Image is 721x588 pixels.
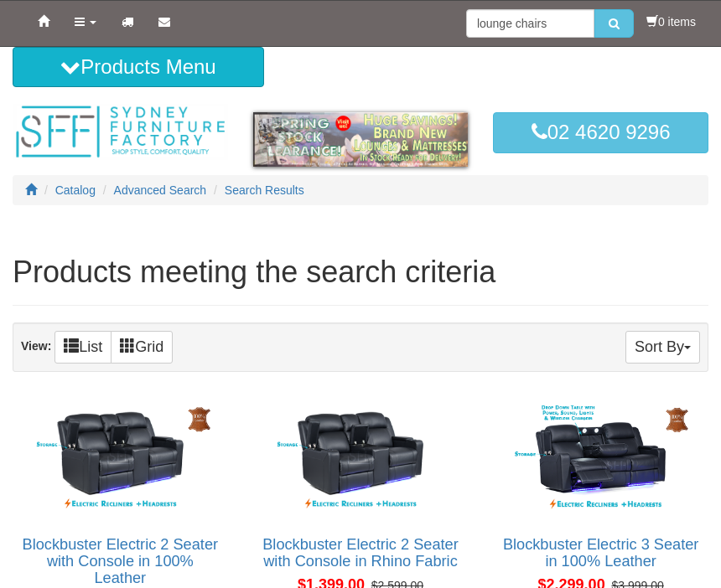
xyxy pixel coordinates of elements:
button: Products Menu [13,47,264,87]
a: Blockbuster Electric 2 Seater with Console in Rhino Fabric [262,536,459,570]
img: Blockbuster Electric 3 Seater in 100% Leather [502,398,699,519]
a: 02 4620 9296 [493,112,708,152]
a: Advanced Search [114,183,207,197]
input: Site search [466,9,594,38]
button: Sort By [625,331,700,364]
a: Blockbuster Electric 2 Seater with Console in 100% Leather [23,536,219,586]
h1: Products meeting the search criteria [13,255,708,289]
a: List [54,331,112,364]
img: spring-sale.gif [253,112,469,167]
a: Blockbuster Electric 3 Seater in 100% Leather [503,536,699,570]
a: Catalog [55,183,96,197]
img: Blockbuster Electric 2 Seater with Console in 100% Leather [22,398,219,519]
li: 0 items [646,13,696,30]
img: Sydney Furniture Factory [13,104,228,159]
a: Grid [111,331,173,364]
a: Search Results [225,183,304,197]
strong: View: [21,339,51,353]
img: Blockbuster Electric 2 Seater with Console in Rhino Fabric [262,398,459,519]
